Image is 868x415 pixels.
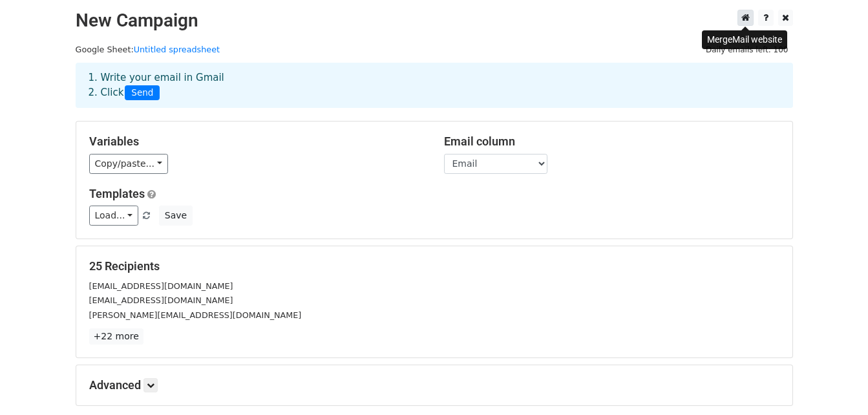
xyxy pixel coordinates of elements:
h2: New Campaign [76,10,793,32]
a: Templates [89,187,145,200]
a: Load... [89,206,139,226]
small: [EMAIL_ADDRESS][DOMAIN_NAME] [89,295,233,305]
small: [EMAIL_ADDRESS][DOMAIN_NAME] [89,281,233,291]
a: Untitled spreadsheet [134,45,220,54]
iframe: Chat Widget [803,353,868,415]
a: Daily emails left: 100 [701,45,793,54]
small: Google Sheet: [76,45,220,54]
div: 1. Write your email in Gmail 2. Click [79,70,790,100]
small: [PERSON_NAME][EMAIL_ADDRESS][DOMAIN_NAME] [89,310,302,320]
h5: Advanced [89,378,779,392]
button: Save [159,206,193,226]
h5: 25 Recipients [89,259,779,273]
a: Copy/paste... [89,154,168,174]
a: +22 more [89,328,143,345]
div: MergeMail website [702,30,787,49]
span: Daily emails left: 100 [701,43,793,57]
h5: Variables [89,134,425,149]
span: Send [125,85,160,101]
h5: Email column [444,134,779,149]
